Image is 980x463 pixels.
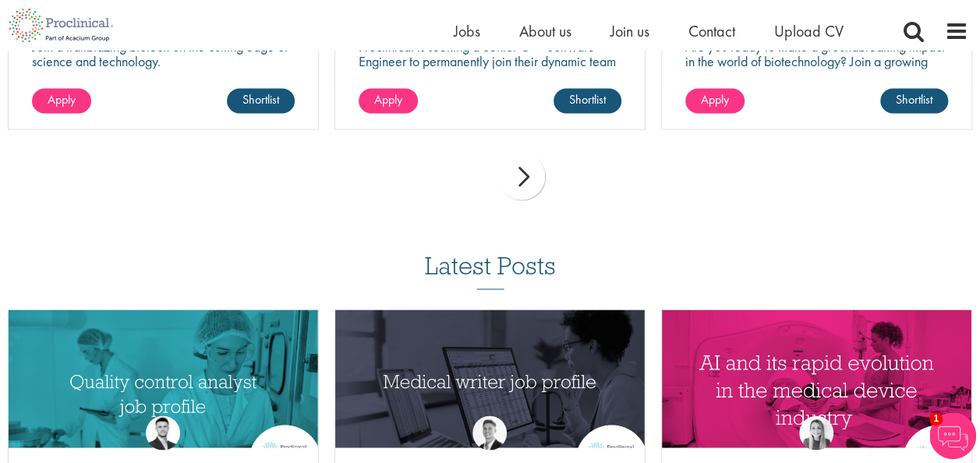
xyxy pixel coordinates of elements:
[335,309,645,447] a: Link to a post
[227,88,295,113] a: Shortlist
[610,21,649,41] a: Join us
[799,415,833,450] img: Hannah Burke
[685,88,745,113] a: Apply
[48,91,76,108] span: Apply
[701,91,729,108] span: Apply
[472,415,507,450] img: George Watson
[146,415,180,450] img: Joshua Godden
[774,21,844,41] a: Upload CV
[929,412,943,426] span: 1
[519,21,571,41] a: About us
[929,412,976,459] img: Chatbot
[454,21,480,41] a: Jobs
[374,91,402,108] span: Apply
[554,88,621,113] a: Shortlist
[32,88,91,113] a: Apply
[688,21,735,41] a: Contact
[880,88,948,113] a: Shortlist
[662,309,971,447] a: Link to a post
[32,39,295,69] p: Join a trailblazing biotech on the cutting edge of science and technology.
[9,309,318,447] a: Link to a post
[425,252,556,289] h3: Latest Posts
[359,88,418,113] a: Apply
[359,39,621,83] p: Proclinical is seeking a Senior C++ Software Engineer to permanently join their dynamic team in [...
[498,153,545,200] div: next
